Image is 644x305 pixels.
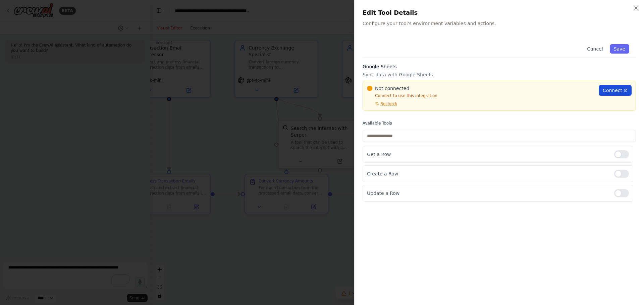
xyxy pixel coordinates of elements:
p: Update a Row [367,190,609,197]
button: Cancel [583,44,607,54]
h2: Edit Tool Details [363,8,636,17]
button: Recheck [367,101,397,106]
p: Connect to use this integration [367,93,595,98]
label: Available Tools [363,121,636,126]
a: Connect [599,85,632,96]
p: Sync data with Google Sheets [363,71,636,78]
span: Recheck [380,101,397,106]
button: Save [610,44,629,54]
h3: Google Sheets [363,63,636,70]
span: Not connected [375,85,409,92]
p: Configure your tool's environment variables and actions. [363,20,636,27]
span: Connect [603,87,622,94]
p: Get a Row [367,151,609,158]
p: Create a Row [367,170,609,177]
